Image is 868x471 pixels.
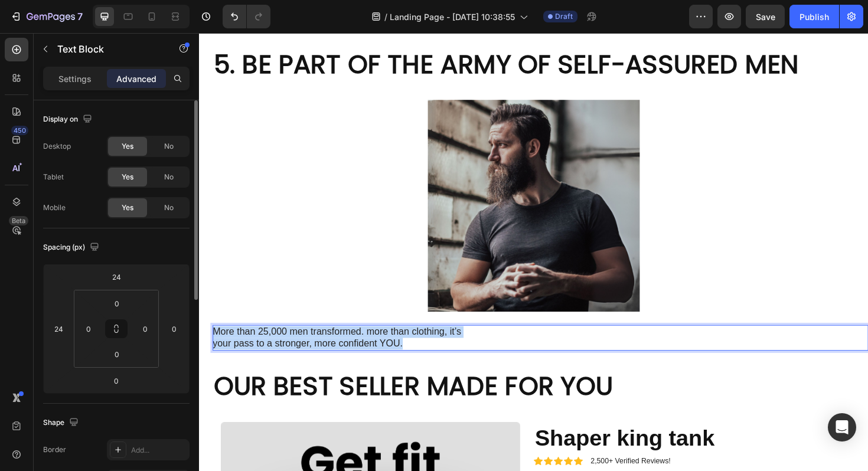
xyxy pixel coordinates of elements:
[555,11,573,22] span: Draft
[14,309,280,336] div: Rich Text Editor. Editing area: main
[415,449,499,459] p: 2,500+ Verified Reviews!
[354,412,700,445] h1: Shaper king tank
[58,73,92,85] p: Settings
[800,11,829,23] div: Publish
[43,202,66,213] div: Mobile
[43,172,64,182] div: Tablet
[43,112,94,127] div: Display on
[122,141,133,152] span: Yes
[105,345,129,363] input: 0px
[43,415,81,431] div: Shape
[122,172,133,182] span: Yes
[136,320,154,338] input: 0px
[57,42,158,56] p: Text Block
[164,202,174,213] span: No
[80,320,97,338] input: 0px
[122,202,133,213] span: Yes
[746,5,785,28] button: Save
[199,33,868,471] iframe: Design area
[164,172,174,182] span: No
[43,444,66,455] div: Border
[212,71,497,295] img: gempages_561314862509065306-0c310d66-ba0e-4cce-b08e-9cb24a35a4e7.png
[105,268,128,286] input: xl
[116,73,156,85] p: Advanced
[105,295,129,312] input: 0px
[14,355,709,393] h2: OUR BEST SELLER MADE FOR YOU
[50,320,67,338] input: xl
[828,413,856,441] div: Open Intercom Messenger
[77,9,83,24] p: 7
[14,15,709,53] h2: 5. BE PART OF THE ARMY OF SELF-ASSURED MEN
[9,216,28,225] div: Beta
[384,11,387,23] span: /
[43,240,102,256] div: Spacing (px)
[43,141,71,152] div: Desktop
[14,310,278,334] span: More than 25,000 men transformed. more than clothing, it’s your pass to a stronger, more confiden...
[5,5,88,28] button: 7
[164,141,174,152] span: No
[756,12,775,22] span: Save
[11,126,28,135] div: 450
[105,372,128,390] input: 0
[131,445,187,456] div: Add...
[789,5,839,28] button: Publish
[390,11,515,23] span: Landing Page - [DATE] 10:38:55
[223,5,270,28] div: Undo/Redo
